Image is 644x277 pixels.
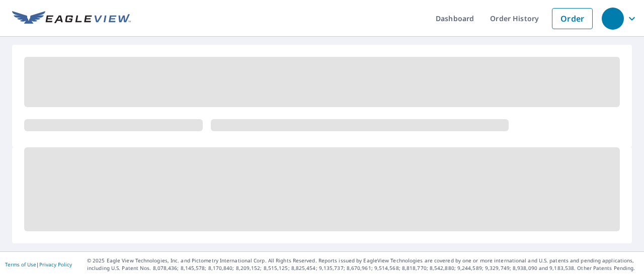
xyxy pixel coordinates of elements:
[5,261,72,267] p: |
[5,261,36,268] a: Terms of Use
[552,8,593,29] a: Order
[12,11,131,26] img: EV Logo
[39,261,72,268] a: Privacy Policy
[87,257,639,272] p: © 2025 Eagle View Technologies, Inc. and Pictometry International Corp. All Rights Reserved. Repo...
